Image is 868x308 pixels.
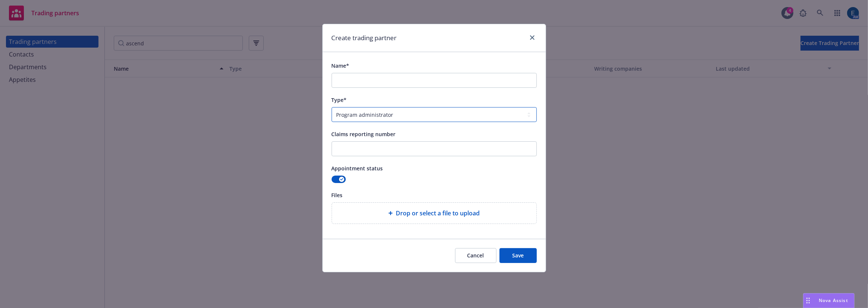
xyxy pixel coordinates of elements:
h1: Create trading partner [332,33,397,43]
span: Files [332,192,343,199]
span: Nova Assist [819,297,848,304]
button: Nova Assist [803,293,855,308]
div: Drop or select a file to upload [332,202,537,224]
span: Name* [332,62,350,69]
div: Drag to move [803,293,813,308]
span: Claims reporting number [332,131,396,138]
span: Drop or select a file to upload [396,209,480,218]
span: Type* [332,96,347,103]
span: Appointment status [332,165,383,172]
button: Cancel [455,248,496,263]
span: Cancel [467,252,484,259]
button: Save [499,248,537,263]
span: Save [512,252,524,259]
a: close [528,33,537,42]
